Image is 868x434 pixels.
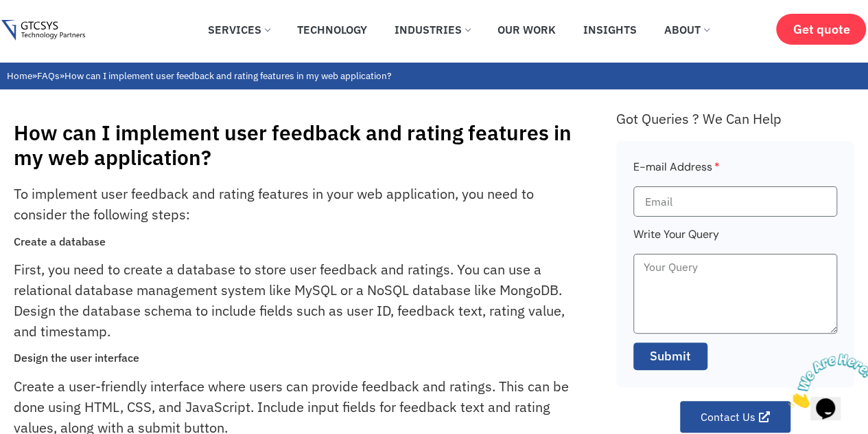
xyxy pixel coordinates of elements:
a: Industries [384,14,480,45]
a: About [654,14,719,45]
span: Get quote [793,22,849,36]
a: Technology [287,14,377,45]
a: Our Work [487,14,566,45]
span: How can I implement user feedback and rating features in my web application? [64,69,391,82]
a: FAQs [37,69,60,82]
span: Submit [650,347,691,365]
iframe: chat widget [783,348,868,413]
input: Email [633,186,838,217]
p: First, you need to create a database to store user feedback and ratings. You can use a relational... [14,259,585,342]
a: Get quote [776,14,866,45]
a: Home [7,69,32,82]
button: Submit [633,343,707,370]
img: Chat attention grabber [5,6,91,60]
span: » » [7,69,391,82]
label: Write Your Query [633,226,719,254]
h1: How can I implement user feedback and rating features in my web application? [14,120,602,170]
div: Got Queries ? We Can Help [616,110,855,127]
a: Services [198,14,280,45]
form: Faq Form [633,158,838,379]
h3: Create a database [14,235,585,248]
p: To implement user feedback and rating features in your web application, you need to consider the ... [14,184,585,225]
h3: Design the user interface [14,351,585,365]
label: E-mail Address [633,158,720,186]
a: Contact Us [680,401,790,433]
img: Gtcsys logo [1,20,84,41]
a: Insights [573,14,647,45]
span: Contact Us [701,411,755,422]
